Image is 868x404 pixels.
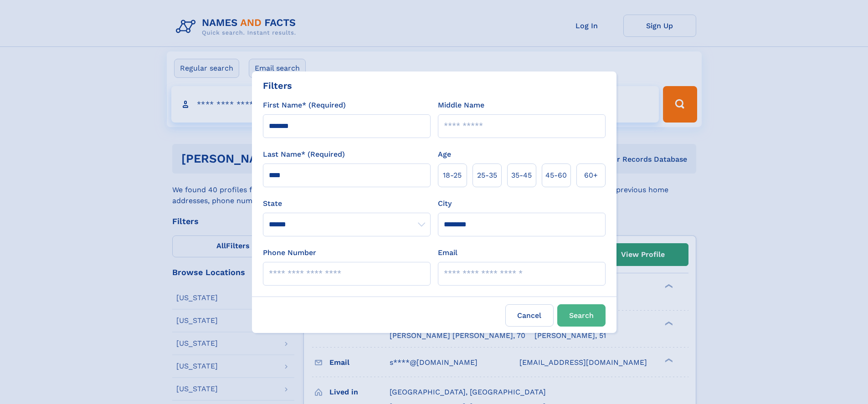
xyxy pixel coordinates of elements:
[438,149,451,160] label: Age
[263,79,292,92] div: Filters
[438,100,484,111] label: Middle Name
[511,170,532,181] span: 35‑45
[263,247,316,258] label: Phone Number
[477,170,497,181] span: 25‑35
[438,198,452,209] label: City
[505,304,554,327] label: Cancel
[443,170,462,181] span: 18‑25
[263,198,431,209] label: State
[557,304,606,327] button: Search
[545,170,567,181] span: 45‑60
[263,149,345,160] label: Last Name* (Required)
[584,170,598,181] span: 60+
[438,247,457,258] label: Email
[263,100,346,111] label: First Name* (Required)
